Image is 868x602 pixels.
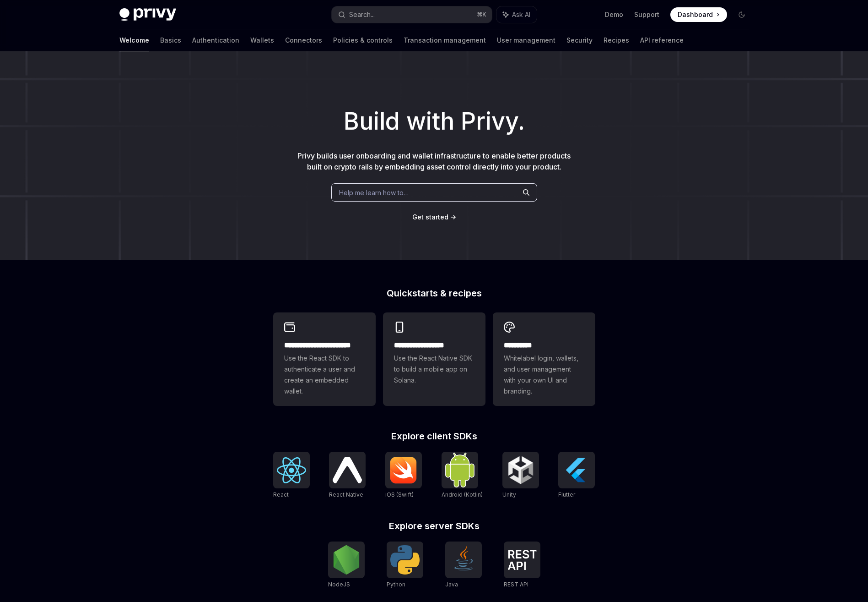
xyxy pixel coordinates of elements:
span: Privy builds user onboarding and wallet infrastructure to enable better products built on crypto ... [297,151,571,171]
span: Use the React SDK to authenticate a user and create an embedded wallet. [284,353,365,397]
a: REST APIREST API [504,542,540,589]
a: FlutterFlutter [558,452,595,499]
img: dark logo [119,8,176,21]
a: Welcome [119,29,149,51]
span: React Native [329,491,363,498]
a: **** *****Whitelabel login, wallets, and user management with your own UI and branding. [493,312,595,406]
div: Search... [349,9,375,20]
a: React NativeReact Native [329,452,366,499]
img: Flutter [562,455,591,485]
img: REST API [507,550,537,570]
span: Python [387,581,405,588]
h1: Build with Privy. [15,104,853,139]
img: React Native [333,457,362,483]
a: Android (Kotlin)Android (Kotlin) [442,452,483,499]
a: Support [634,10,659,19]
span: iOS (Swift) [385,491,414,498]
button: Ask AI [496,6,537,23]
a: API reference [640,29,684,51]
a: **** **** **** ***Use the React Native SDK to build a mobile app on Solana. [383,312,485,406]
span: Ask AI [512,10,530,19]
button: Toggle dark mode [734,7,749,22]
img: Java [449,545,478,575]
span: Get started [412,213,448,221]
a: User management [497,29,555,51]
span: Flutter [558,491,575,498]
img: Unity [506,455,535,485]
a: Wallets [250,29,274,51]
a: Get started [412,213,448,222]
a: iOS (Swift)iOS (Swift) [385,452,422,499]
span: NodeJS [328,581,350,588]
span: Unity [502,491,516,498]
span: Java [445,581,458,588]
a: Connectors [285,29,322,51]
a: Policies & controls [333,29,393,51]
img: React [277,457,306,483]
a: Demo [605,10,623,19]
a: NodeJSNodeJS [328,542,365,589]
h2: Quickstarts & recipes [273,289,595,298]
img: Python [390,545,420,575]
img: NodeJS [332,545,361,575]
span: Help me learn how to… [339,188,409,197]
span: React [273,491,289,498]
a: Security [566,29,593,51]
a: Transaction management [404,29,486,51]
span: REST API [504,581,528,588]
h2: Explore server SDKs [273,521,595,531]
span: Dashboard [678,10,713,19]
button: Search...⌘K [332,6,492,23]
a: JavaJava [445,542,482,589]
a: ReactReact [273,452,310,499]
a: Dashboard [670,7,727,22]
a: Basics [160,29,181,51]
img: Android (Kotlin) [445,453,474,487]
span: Android (Kotlin) [442,491,483,498]
a: UnityUnity [502,452,539,499]
span: ⌘ K [477,11,486,18]
span: Use the React Native SDK to build a mobile app on Solana. [394,353,474,386]
a: PythonPython [387,542,423,589]
a: Authentication [192,29,239,51]
img: iOS (Swift) [389,456,418,484]
h2: Explore client SDKs [273,432,595,441]
a: Recipes [604,29,629,51]
span: Whitelabel login, wallets, and user management with your own UI and branding. [504,353,584,397]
